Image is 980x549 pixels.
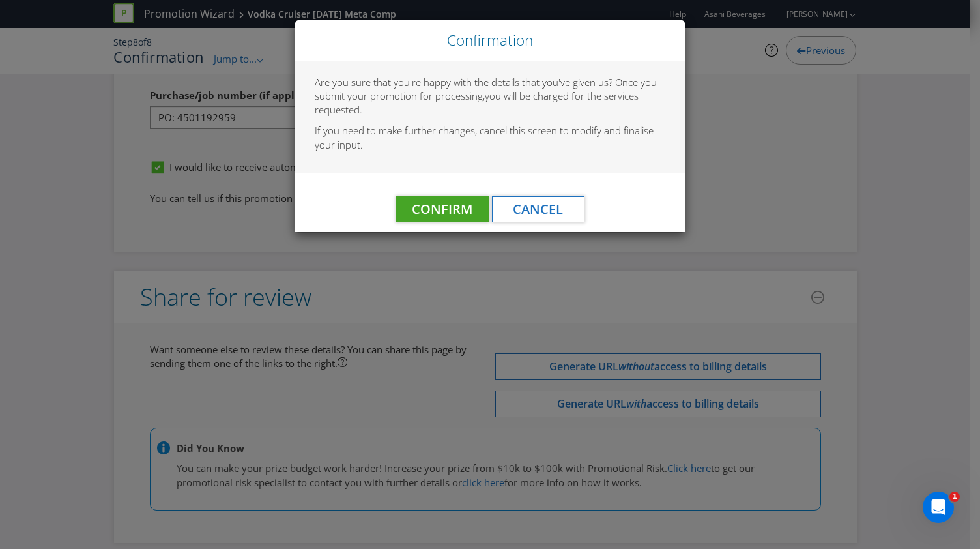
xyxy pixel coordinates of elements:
button: Cancel [492,196,584,222]
button: Confirm [396,196,489,222]
div: Close [295,20,685,61]
span: Confirmation [447,30,533,50]
span: . [360,103,362,116]
p: If you need to make further changes, cancel this screen to modify and finalise your input. [315,124,665,152]
span: 1 [949,492,960,502]
span: Cancel [513,200,563,218]
span: Confirm [412,200,472,218]
iframe: Intercom live chat [923,492,954,523]
span: you will be charged for the services requested [315,89,639,116]
span: Are you sure that you're happy with the details that you've given us? Once you submit your promot... [315,76,657,102]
